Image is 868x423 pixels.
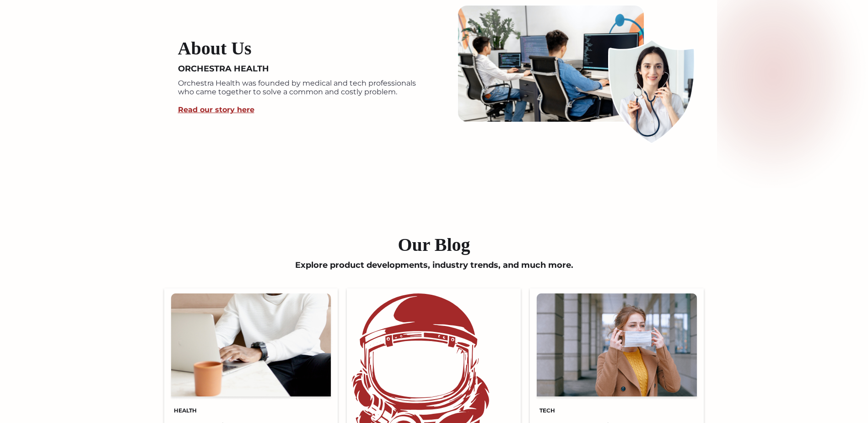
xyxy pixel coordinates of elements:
[178,38,252,60] h4: About Us
[535,404,699,417] div: Tech
[169,404,333,417] div: Health
[178,64,269,74] div: ORCHESTRA HEALTH
[535,293,699,400] img: Introducing, Orchestra Health
[160,234,709,256] h2: Our Blog
[178,79,425,96] p: Orchestra Health was founded by medical and tech professionals who came together to solve a commo...
[160,260,709,289] div: Explore product developments, industry trends, and much more.
[178,105,254,114] a: Read our story here
[169,293,333,400] img: What is Perioperative Care?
